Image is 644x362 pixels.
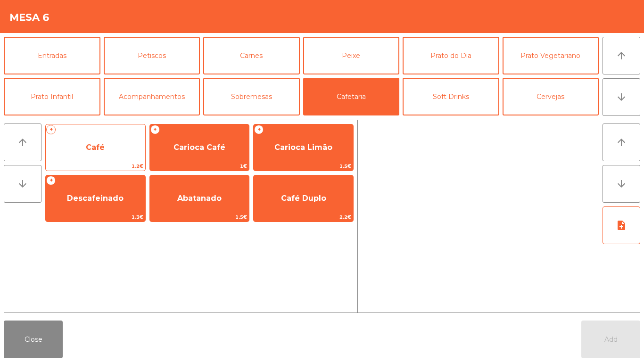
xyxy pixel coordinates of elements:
button: arrow_downward [4,165,41,203]
button: Cafetaria [303,78,400,115]
button: Entradas [4,37,100,74]
span: + [150,125,160,134]
i: arrow_upward [616,137,627,148]
span: Abatanado [177,194,222,203]
span: Carioca Café [173,143,225,152]
span: 1€ [150,162,249,171]
button: Petiscos [104,37,200,74]
span: + [254,125,264,134]
button: Prato Infantil [4,78,100,115]
span: + [46,176,56,185]
span: 1.5€ [254,162,353,171]
button: arrow_downward [603,78,640,116]
span: 1.2€ [46,162,145,171]
button: arrow_upward [603,123,640,161]
span: 2.2€ [254,213,353,222]
i: arrow_downward [616,91,627,103]
i: arrow_downward [616,178,627,189]
button: note_add [603,206,640,244]
span: + [46,125,56,134]
button: Prato Vegetariano [503,37,599,74]
span: 1.3€ [46,213,145,222]
button: Close [4,321,63,358]
button: Cervejas [503,78,599,115]
button: Soft Drinks [403,78,499,115]
i: arrow_upward [17,137,28,148]
button: Sobremesas [203,78,300,115]
h4: Mesa 6 [9,10,50,25]
span: Carioca Limão [274,143,332,152]
span: Descafeinado [67,194,124,203]
button: Carnes [203,37,300,74]
button: arrow_upward [4,123,41,161]
i: arrow_upward [616,50,627,61]
span: 1.5€ [150,213,249,222]
button: Prato do Dia [403,37,499,74]
button: Acompanhamentos [104,78,200,115]
button: Peixe [303,37,400,74]
button: arrow_upward [603,37,640,74]
i: arrow_downward [17,178,28,189]
i: note_add [616,220,627,231]
button: arrow_downward [603,165,640,203]
span: Café [86,143,105,152]
span: Café Duplo [281,194,326,203]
